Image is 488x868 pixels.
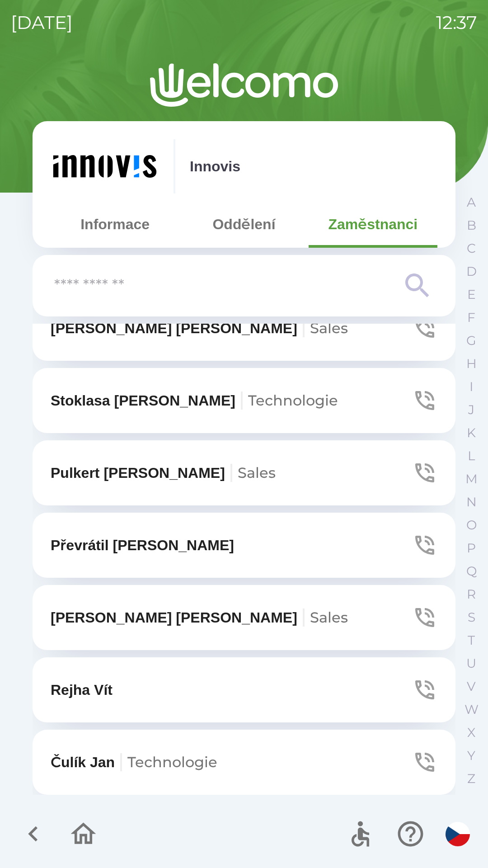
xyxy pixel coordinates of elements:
p: Převrátil [PERSON_NAME] [51,534,234,556]
button: Pulkert [PERSON_NAME]Sales [33,440,455,505]
button: Čulík JanTechnologie [33,730,455,795]
button: Zaměstnanci [309,208,437,241]
p: Pulkert [PERSON_NAME] [51,462,276,484]
p: [PERSON_NAME] [PERSON_NAME] [51,607,348,628]
button: Informace [51,208,179,241]
span: Sales [238,464,276,481]
p: [PERSON_NAME] [PERSON_NAME] [51,317,348,339]
span: Sales [310,609,348,626]
button: Rejha Vít [33,657,455,722]
button: Stoklasa [PERSON_NAME]Technologie [33,368,455,433]
p: Rejha Vít [51,679,113,701]
button: [PERSON_NAME] [PERSON_NAME]Sales [33,585,455,650]
p: Stoklasa [PERSON_NAME] [51,390,338,411]
img: e7730186-ed2b-42de-8146-b93b67ad584c.png [51,139,159,193]
p: [DATE] [11,9,73,36]
img: cs flag [446,822,470,846]
span: Technologie [248,392,338,409]
button: [PERSON_NAME] [PERSON_NAME]Sales [33,296,455,361]
p: Čulík Jan [51,751,217,773]
img: Logo [33,63,455,107]
button: Převrátil [PERSON_NAME] [33,513,455,578]
button: Oddělení [179,208,308,241]
span: Technologie [127,753,217,771]
p: 12:37 [436,9,477,36]
span: Sales [310,319,348,337]
p: Innovis [190,156,240,177]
